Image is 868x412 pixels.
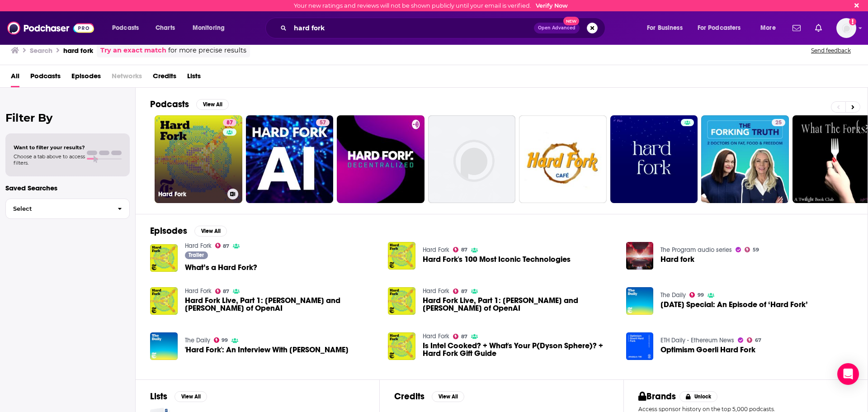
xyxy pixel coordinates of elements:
h2: Lists [150,391,167,402]
a: Credits [153,69,176,87]
button: View All [432,391,464,402]
img: Hard fork [626,242,654,270]
img: Hard Fork Live, Part 1: Sam Altman and Brad Lightcap of OpenAI [388,287,415,315]
button: View All [175,391,207,402]
svg: Email not verified [849,18,856,25]
span: 25 [775,118,782,128]
div: Your new ratings and reviews will not be shown publicly until your email is verified. [294,2,568,9]
a: 57 [316,119,330,126]
a: Lists [187,69,201,87]
span: Open Advanced [538,26,576,30]
a: Try an exact match [100,45,166,56]
a: Hard Fork [185,287,212,295]
img: User Profile [836,18,856,38]
a: Show notifications dropdown [789,20,804,36]
a: Hard Fork [423,287,449,295]
span: [DATE] Special: An Episode of ‘Hard Fork’ [660,301,808,308]
span: 87 [223,289,229,294]
a: Is Intel Cooked? + What's Your P(Dyson Sphere)? + Hard Fork Gift Guide [388,332,415,360]
span: for more precise results [168,45,246,56]
a: 57 [246,115,334,203]
a: Show notifications dropdown [811,20,826,36]
img: What’s a Hard Fork? [150,244,178,272]
button: open menu [641,21,694,35]
h3: Search [30,46,52,55]
a: 87 [215,289,230,294]
a: Optimism Goerli Hard Fork [660,346,755,354]
button: View All [196,99,229,110]
a: Hard Fork's 100 Most Iconic Technologies [423,256,571,263]
a: 99 [689,292,704,298]
button: open menu [186,21,236,35]
span: Want to filter your results? [14,144,85,151]
span: New [563,17,580,25]
a: CreditsView All [394,391,464,402]
a: 87 [453,334,467,339]
a: Hard Fork Live, Part 1: Sam Altman and Brad Lightcap of OpenAI [423,297,615,312]
img: Podchaser - Follow, Share and Rate Podcasts [7,19,94,37]
h3: Hard Fork [158,190,224,198]
a: Hard Fork [423,246,449,254]
span: Logged in as ahusic2015 [836,18,856,38]
a: The Program audio series [660,246,732,254]
a: The Daily [185,336,210,344]
span: Podcasts [112,22,139,34]
a: 67 [747,337,761,343]
button: Unlock [679,391,718,402]
span: Monitoring [193,22,225,34]
img: 'Hard Fork': An Interview With Sam Altman [150,332,178,360]
a: ETH Daily - Ethereum News [660,336,734,344]
span: For Podcasters [698,22,741,34]
span: 87 [461,335,467,339]
a: Optimism Goerli Hard Fork [626,332,654,360]
h2: Episodes [150,225,187,237]
a: What’s a Hard Fork? [185,264,257,271]
span: 'Hard Fork': An Interview With [PERSON_NAME] [185,346,349,354]
a: Hard Fork [423,332,449,340]
span: Networks [112,69,142,87]
img: Hard Fork's 100 Most Iconic Technologies [388,242,415,270]
h3: hard fork [63,46,93,55]
a: Sunday Special: An Episode of ‘Hard Fork’ [660,301,808,308]
a: All [11,69,19,87]
h2: Credits [394,391,425,402]
a: 87 [453,289,467,294]
a: EpisodesView All [150,225,227,237]
a: 87Hard Fork [155,115,242,203]
h2: Podcasts [150,99,189,110]
button: open menu [692,21,754,35]
a: 'Hard Fork': An Interview With Sam Altman [185,346,349,354]
span: More [760,22,776,34]
span: Hard Fork Live, Part 1: [PERSON_NAME] and [PERSON_NAME] of OpenAI [185,297,377,312]
a: 99 [214,337,228,343]
button: Open AdvancedNew [534,23,580,33]
a: Hard Fork [185,242,212,250]
p: Saved Searches [5,184,130,192]
h2: Filter By [5,111,130,124]
a: ListsView All [150,391,207,402]
span: Select [6,206,110,212]
span: 57 [320,118,326,128]
a: 59 [745,247,759,252]
a: Podcasts [30,69,61,87]
a: Verify Now [536,2,568,9]
img: Sunday Special: An Episode of ‘Hard Fork’ [626,287,654,315]
button: open menu [106,21,151,35]
a: Episodes [71,69,101,87]
a: Charts [150,21,180,35]
a: Hard fork [660,256,694,263]
div: Open Intercom Messenger [837,363,859,385]
span: 99 [222,338,228,342]
a: 87 [453,247,467,252]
